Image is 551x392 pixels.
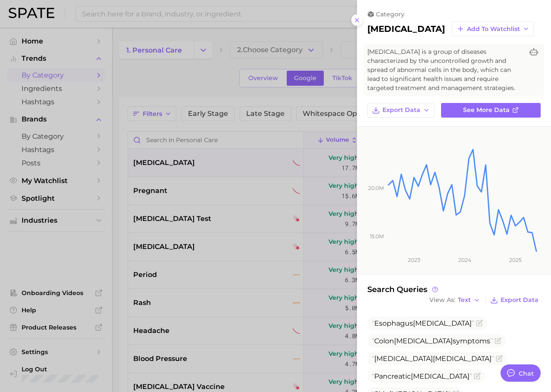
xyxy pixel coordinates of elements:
span: See more data [463,106,510,114]
span: category [376,10,404,18]
tspan: 2025 [509,257,522,263]
span: [MEDICAL_DATA] [394,337,453,345]
button: Flag as miscategorized or irrelevant [476,320,483,327]
span: Text [458,298,471,302]
button: View AsText [427,295,482,306]
button: Export Data [488,294,541,306]
span: Pancreatic [372,372,472,380]
button: Flag as miscategorized or irrelevant [496,355,503,362]
button: Add to Watchlist [452,22,534,36]
span: [MEDICAL_DATA] is a group of diseases characterized by the uncontrolled growth and spread of abno... [367,47,523,93]
tspan: 2023 [408,257,420,263]
span: View As [429,298,455,302]
a: See more data [441,103,541,118]
span: Esophagus [372,319,474,327]
span: [MEDICAL_DATA] [413,319,472,327]
span: Export Data [382,106,420,114]
button: Export Data [367,103,435,118]
span: Export Data [501,296,538,304]
tspan: 15.0m [370,233,384,240]
span: [MEDICAL_DATA] [433,355,492,363]
span: [MEDICAL_DATA] [372,355,494,363]
h2: [MEDICAL_DATA] [367,24,445,34]
button: Flag as miscategorized or irrelevant [474,373,481,380]
button: Flag as miscategorized or irrelevant [495,337,501,344]
tspan: 2024 [458,257,471,263]
span: Add to Watchlist [467,25,520,33]
span: [MEDICAL_DATA] [411,372,470,380]
span: Colon symptoms [372,337,493,345]
span: Search Queries [367,285,439,294]
tspan: 20.0m [368,184,384,191]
